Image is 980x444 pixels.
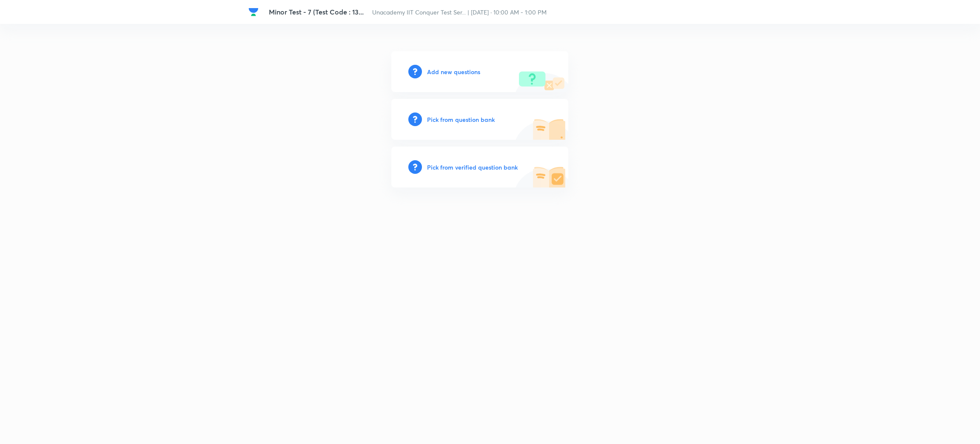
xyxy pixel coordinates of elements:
a: Company Logo [248,7,262,17]
img: Company Logo [248,7,259,17]
h6: Pick from question bank [427,115,495,124]
span: Minor Test - 7 (Test Code : 13... [269,7,364,16]
span: Unacademy IIT Conquer Test Ser... | [DATE] · 10:00 AM - 1:00 PM [372,8,547,16]
h6: Add new questions [427,67,480,76]
h6: Pick from verified question bank [427,163,518,172]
